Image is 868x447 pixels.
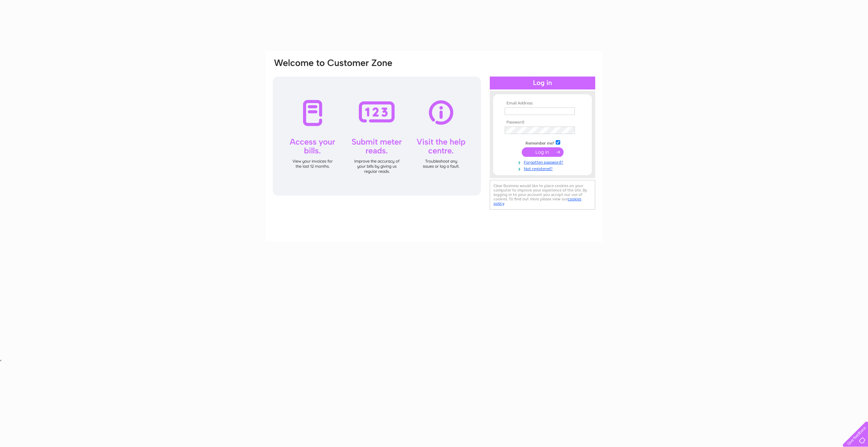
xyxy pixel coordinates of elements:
[503,101,582,106] th: Email Address:
[494,197,581,206] a: cookies policy
[505,159,582,165] a: Forgotten password?
[503,120,582,125] th: Password:
[503,139,582,146] td: Remember me?
[505,165,582,171] a: Not registered?
[522,147,564,157] input: Submit
[490,180,595,210] div: Clear Business would like to place cookies on your computer to improve your experience of the sit...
